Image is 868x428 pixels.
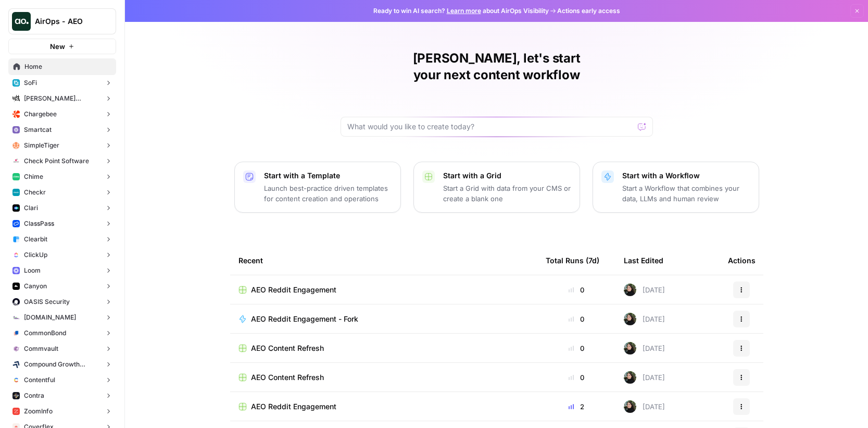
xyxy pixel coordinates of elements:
img: eoqc67reg7z2luvnwhy7wyvdqmsw [624,342,636,354]
span: Contra [24,391,44,400]
span: SimpleTiger [24,141,59,150]
span: Chargebee [24,109,57,119]
img: 0idox3onazaeuxox2jono9vm549w [12,283,20,290]
button: Compound Growth Marketing [8,357,116,372]
button: Check Point Software [8,153,116,169]
span: AEO Reddit Engagement - Fork [251,314,358,324]
span: ClassPass [24,219,54,228]
button: Start with a TemplateLaunch best-practice driven templates for content creation and operations [234,162,401,213]
img: m87i3pytwzu9d7629hz0batfjj1p [12,95,20,102]
button: Smartcat [8,122,116,138]
div: 2 [546,401,607,412]
span: [DOMAIN_NAME] [24,313,76,322]
a: AEO Content Refresh [238,343,529,353]
button: Start with a WorkflowStart a Workflow that combines your data, LLMs and human review [593,162,759,213]
button: Workspace: AirOps - AEO [8,8,116,34]
span: Checkr [24,188,46,197]
a: Learn more [447,7,481,15]
img: kaevn8smg0ztd3bicv5o6c24vmo8 [12,361,20,368]
p: Start with a Workflow [622,170,750,181]
span: AirOps - AEO [35,16,98,27]
button: Chime [8,169,116,185]
p: Start with a Grid [443,170,571,181]
span: OASIS Security [24,297,70,307]
span: Check Point Software [24,156,89,166]
span: Home [24,62,111,71]
span: Contentful [24,375,55,385]
span: Ready to win AI search? about AirOps Visibility [373,6,549,16]
img: apu0vsiwfa15xu8z64806eursjsk [12,79,20,87]
button: Start with a GridStart a Grid with data from your CMS or create a blank one [413,162,580,213]
button: Clearbit [8,231,116,247]
img: hlg0wqi1id4i6sbxkcpd2tyblcaw [12,142,20,149]
span: New [50,41,65,52]
div: [DATE] [624,284,665,296]
span: [PERSON_NAME] [PERSON_NAME] at Work [24,94,100,103]
div: [DATE] [624,371,665,384]
span: Smartcat [24,125,52,134]
img: rkye1xl29jr3pw1t320t03wecljb [12,126,20,133]
img: eoqc67reg7z2luvnwhy7wyvdqmsw [624,284,636,296]
button: SoFi [8,75,116,91]
img: red1k5sizbc2zfjdzds8kz0ky0wq [12,298,20,305]
a: AEO Content Refresh [238,372,529,383]
button: Contentful [8,372,116,388]
button: Contra [8,388,116,403]
div: [DATE] [624,400,665,413]
span: SoFi [24,78,37,88]
img: fr92439b8i8d8kixz6owgxh362ib [12,236,20,243]
img: jkhkcar56nid5uw4tq7euxnuco2o [12,111,20,118]
p: Start a Grid with data from your CMS or create a blank one [443,183,571,204]
img: 2ud796hvc3gw7qwjscn75txc5abr [12,376,20,384]
div: Actions [728,246,756,275]
img: k09s5utkby11dt6rxf2w9zgb46r0 [12,314,20,321]
a: AEO Reddit Engagement [238,285,529,295]
button: ClickUp [8,247,116,263]
a: Home [8,58,116,75]
span: Clearbit [24,235,47,244]
div: 0 [546,285,607,295]
div: 0 [546,372,607,383]
button: New [8,39,116,54]
img: h6qlr8a97mop4asab8l5qtldq2wv [12,204,20,212]
div: 0 [546,314,607,324]
img: eoqc67reg7z2luvnwhy7wyvdqmsw [624,313,636,325]
div: 0 [546,343,607,353]
button: SimpleTiger [8,138,116,153]
button: ZoomInfo [8,403,116,419]
button: ClassPass [8,216,116,231]
p: Launch best-practice driven templates for content creation and operations [264,183,392,204]
span: AEO Reddit Engagement [251,285,336,295]
input: What would you like to create today? [347,121,634,132]
span: Clari [24,203,38,213]
a: AEO Reddit Engagement - Fork [238,314,529,324]
span: AEO Content Refresh [251,343,324,353]
button: [PERSON_NAME] [PERSON_NAME] at Work [8,91,116,106]
button: OASIS Security [8,294,116,310]
h1: [PERSON_NAME], let's start your next content workflow [341,50,653,83]
div: [DATE] [624,342,665,354]
span: Loom [24,266,41,275]
img: glq0fklpdxbalhn7i6kvfbbvs11n [12,329,20,337]
div: Total Runs (7d) [546,246,599,275]
span: Actions early access [557,6,620,16]
img: hcm4s7ic2xq26rsmuray6dv1kquq [12,408,20,415]
span: Commvault [24,344,58,353]
img: eoqc67reg7z2luvnwhy7wyvdqmsw [624,400,636,413]
span: AEO Content Refresh [251,372,324,383]
span: ZoomInfo [24,407,53,416]
button: CommonBond [8,325,116,341]
span: Chime [24,172,43,181]
img: eoqc67reg7z2luvnwhy7wyvdqmsw [624,371,636,384]
button: [DOMAIN_NAME] [8,310,116,325]
button: Clari [8,200,116,216]
button: Canyon [8,278,116,294]
img: mhv33baw7plipcpp00rsngv1nu95 [12,173,20,180]
button: Commvault [8,341,116,357]
img: wev6amecshr6l48lvue5fy0bkco1 [12,267,20,274]
span: AEO Reddit Engagement [251,401,336,412]
button: Checkr [8,185,116,200]
img: z4c86av58qw027qbtb91h24iuhub [12,220,20,227]
span: ClickUp [24,250,47,260]
div: Recent [238,246,529,275]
